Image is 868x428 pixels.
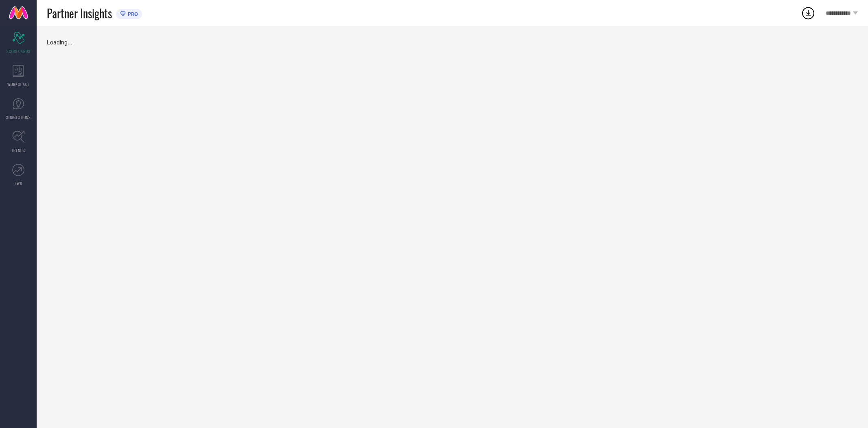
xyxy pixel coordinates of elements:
[126,11,138,17] span: PRO
[6,114,31,120] span: SUGGESTIONS
[801,6,816,20] div: Open download list
[11,147,25,153] span: TRENDS
[47,5,112,22] span: Partner Insights
[15,180,22,186] span: FWD
[7,81,30,87] span: WORKSPACE
[47,39,72,46] span: Loading...
[7,48,31,54] span: SCORECARDS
